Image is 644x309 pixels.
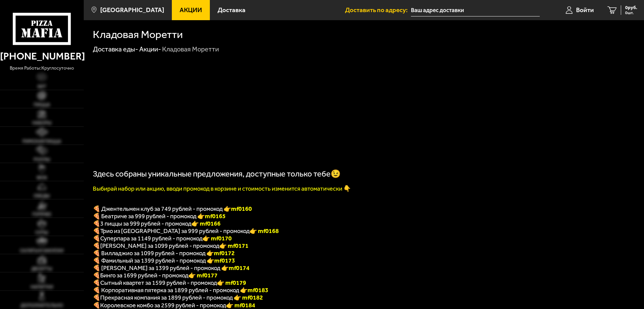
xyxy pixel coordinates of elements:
span: Напитки [31,285,53,289]
span: 0 руб. [625,5,637,10]
span: Королевское комбо за 2599 рублей - промокод [100,302,226,309]
a: Доставка еды- [93,45,138,53]
font: 👉 mf0168 [250,227,279,235]
font: 🍕 [93,235,100,242]
font: 👉 mf0184 [226,302,255,309]
font: 🍕 [93,294,100,301]
span: 🍕 Вилладжио за 1099 рублей - промокод 👉 [93,249,235,257]
span: проспект Космонавтов, 102к1 [411,4,540,16]
span: Супы [35,230,48,235]
span: [PERSON_NAME] за 1099 рублей - промокод [100,242,219,249]
font: 👉 mf0182 [234,294,263,301]
b: mf0183 [248,286,268,294]
b: mf0174 [229,264,250,272]
span: [GEOGRAPHIC_DATA] [100,7,164,13]
span: 3 пиццы за 999 рублей - промокод [100,220,191,227]
b: 👉 mf0177 [188,272,218,279]
div: Кладовая Моретти [162,45,219,54]
input: Ваш адрес доставки [411,4,540,16]
span: 🍕 Корпоративная пятерка за 1899 рублей - промокод 👉 [93,286,268,294]
span: Войти [576,7,594,13]
span: Доставить по адресу: [345,7,411,13]
h1: Кладовая Моретти [93,29,183,40]
b: 🍕 [93,272,100,279]
span: Пицца [34,103,50,107]
span: 🍕 Фамильный за 1399 рублей - промокод 👉 [93,257,235,264]
span: Дополнительно [21,303,63,308]
span: 🍕 Беатриче за 999 рублей - промокод 👉 [93,213,226,220]
b: mf0173 [214,257,235,264]
span: WOK [37,176,47,180]
font: 🍕 [93,220,100,227]
a: Акции- [139,45,161,53]
span: Здесь собраны уникальные предложения, доступные только тебе😉 [93,169,341,179]
span: 0 шт. [625,11,637,15]
span: Сытный квартет за 1599 рублей - промокод [100,279,217,286]
b: mf0165 [205,213,226,220]
span: Наборы [32,121,51,125]
font: 👉 mf0170 [202,235,232,242]
font: Выбирай набор или акцию, вводи промокод в корзине и стоимость изменится автоматически 👇 [93,185,351,192]
font: 👉 mf0166 [191,220,221,227]
b: mf0172 [214,249,235,257]
span: Салаты и закуски [20,248,64,253]
span: Роллы [34,157,50,162]
span: Хит [37,84,46,89]
b: 🍕 [93,242,100,249]
span: Римская пицца [23,139,61,144]
b: 👉 mf0179 [217,279,246,286]
span: 🍕 Джентельмен клуб за 749 рублей - промокод 👉 [93,205,252,213]
b: 🍕 [93,279,100,286]
span: Суперпара за 1149 рублей - промокод [100,235,202,242]
b: 👉 mf0171 [219,242,249,249]
span: Доставка [218,7,245,13]
font: 🍕 [93,302,100,309]
span: Трио из [GEOGRAPHIC_DATA] за 999 рублей - промокод [100,227,250,235]
b: mf0160 [231,205,252,213]
span: Бинго за 1699 рублей - промокод [100,272,188,279]
span: Горячее [32,212,51,217]
font: 🍕 [93,227,100,235]
span: Прекрасная компания за 1899 рублей - промокод [100,294,234,301]
span: 🍕 [PERSON_NAME] за 1399 рублей - промокод 👉 [93,264,250,272]
span: Десерты [31,267,52,271]
span: Акции [180,7,202,13]
span: Обеды [34,194,50,198]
